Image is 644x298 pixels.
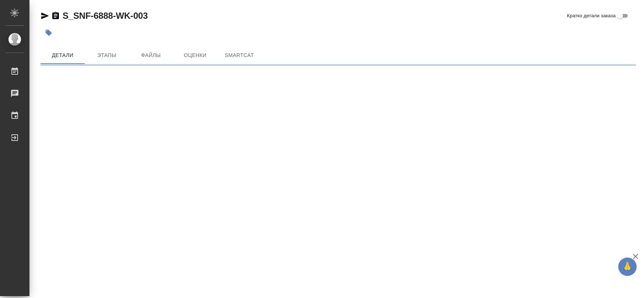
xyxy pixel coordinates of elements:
[618,258,637,276] button: 🙏
[89,51,124,60] span: Этапы
[41,11,49,20] button: Скопировать ссылку для ЯМессенджера
[621,259,634,274] span: 🙏
[177,51,213,60] span: Оценки
[133,51,169,60] span: Файлы
[222,51,257,60] span: SmartCat
[567,12,616,19] span: Кратко детали заказа
[45,51,80,60] span: Детали
[63,11,148,21] a: S_SNF-6888-WK-003
[51,11,60,20] button: Скопировать ссылку
[41,25,57,41] button: Добавить тэг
